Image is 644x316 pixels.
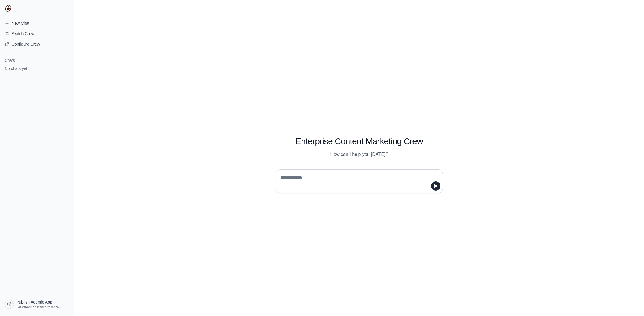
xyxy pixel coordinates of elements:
[2,39,72,49] a: Configure Crew
[5,5,12,12] img: CrewAI Logo
[12,41,40,47] span: Configure Crew
[16,305,61,310] span: Let others chat with this crew
[2,29,72,38] button: Switch Crew
[16,299,52,305] span: Publish Agentic App
[276,136,443,147] h1: Enterprise Content Marketing Crew
[12,31,34,37] span: Switch Crew
[276,151,443,158] p: How can I help you [DATE]?
[2,297,72,311] a: Publish Agentic App Let others chat with this crew
[2,19,72,28] a: New Chat
[12,20,29,26] span: New Chat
